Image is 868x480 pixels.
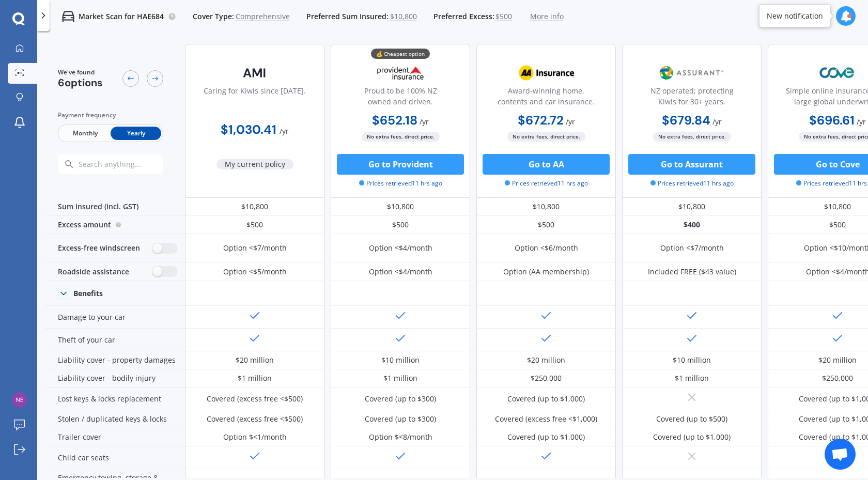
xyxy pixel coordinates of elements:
[566,117,575,127] span: / yr
[503,267,589,277] div: Option (AA membership)
[369,267,432,277] div: Option <$4/month
[45,262,185,281] div: Roadside assistance
[809,112,855,128] b: $696.61
[221,60,289,86] img: AMI-text-1.webp
[366,60,435,86] img: Provident.png
[507,432,585,442] div: Covered (up to $1,000)
[216,159,293,169] span: My current policy
[507,394,585,404] div: Covered (up to $1,000)
[45,351,185,369] div: Liability cover - property damages
[515,243,578,253] div: Option <$6/month
[476,198,616,216] div: $10,800
[362,132,440,142] span: No extra fees, direct price.
[369,243,432,253] div: Option <$4/month
[45,306,185,329] div: Damage to your car
[420,117,429,127] span: / yr
[280,126,289,136] span: / yr
[483,154,610,175] button: Go to AA
[60,127,111,140] span: Monthly
[857,117,866,127] span: / yr
[45,329,185,351] div: Theft of your car
[372,112,417,128] b: $652.18
[369,432,432,442] div: Option $<8/month
[495,414,597,424] div: Covered (excess free <$1,000)
[485,85,607,111] div: Award-winning home, contents and car insurance.
[653,432,731,442] div: Covered (up to $1,000)
[306,11,389,22] span: Preferred Sum Insured:
[656,414,727,424] div: Covered (up to $500)
[111,127,161,140] span: Yearly
[79,11,164,22] p: Market Scan for HAE684
[476,216,616,234] div: $500
[193,11,234,22] span: Cover Type:
[818,355,857,365] div: $20 million
[236,355,274,365] div: $20 million
[622,216,762,234] div: $400
[495,11,512,22] span: $500
[371,49,430,59] div: 💰 Cheapest option
[527,355,565,365] div: $20 million
[238,373,272,383] div: $1 million
[622,198,762,216] div: $10,800
[822,373,853,383] div: $250,000
[207,414,303,424] div: Covered (excess free <$500)
[339,85,461,111] div: Proud to be 100% NZ owned and driven.
[512,60,580,86] img: AA.webp
[673,355,711,365] div: $10 million
[648,267,736,277] div: Included FREE ($43 value)
[433,11,494,22] span: Preferred Excess:
[628,154,755,175] button: Go to Assurant
[223,432,287,442] div: Option $<1/month
[62,10,74,23] img: car.f15378c7a67c060ca3f3.svg
[531,373,562,383] div: $250,000
[223,243,287,253] div: Option <$7/month
[12,392,27,408] img: f310dcd306a027239ec4a42356f0d892
[58,110,163,120] div: Payment frequency
[530,11,564,22] span: More info
[658,60,726,86] img: Assurant.png
[662,112,710,128] b: $679.84
[331,198,470,216] div: $10,800
[45,216,185,234] div: Excess amount
[650,179,734,188] span: Prices retrieved 11 hrs ago
[359,179,442,188] span: Prices retrieved 11 hrs ago
[331,216,470,234] div: $500
[45,198,185,216] div: Sum insured (incl. GST)
[185,216,324,234] div: $500
[518,112,564,128] b: $672.72
[660,243,724,253] div: Option <$7/month
[204,85,306,111] div: Caring for Kiwis since [DATE].
[767,11,823,21] div: New notification
[675,373,709,383] div: $1 million
[505,179,588,188] span: Prices retrieved 11 hrs ago
[45,410,185,428] div: Stolen / duplicated keys & locks
[507,132,585,142] span: No extra fees, direct price.
[45,388,185,410] div: Lost keys & locks replacement
[337,154,464,175] button: Go to Provident
[45,446,185,469] div: Child car seats
[207,394,303,404] div: Covered (excess free <$500)
[381,355,420,365] div: $10 million
[45,428,185,446] div: Trailer cover
[825,439,856,470] div: Open chat
[365,414,436,424] div: Covered (up to $300)
[185,198,324,216] div: $10,800
[236,11,290,22] span: Comprehensive
[73,289,103,298] div: Benefits
[383,373,417,383] div: $1 million
[45,369,185,388] div: Liability cover - bodily injury
[78,160,183,169] input: Search anything...
[223,267,287,277] div: Option <$5/month
[390,11,417,22] span: $10,800
[221,121,276,137] b: $1,030.41
[58,68,103,77] span: We've found
[365,394,436,404] div: Covered (up to $300)
[45,234,185,262] div: Excess-free windscreen
[653,132,731,142] span: No extra fees, direct price.
[631,85,753,111] div: NZ operated; protecting Kiwis for 30+ years.
[58,76,103,89] span: 6 options
[712,117,722,127] span: / yr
